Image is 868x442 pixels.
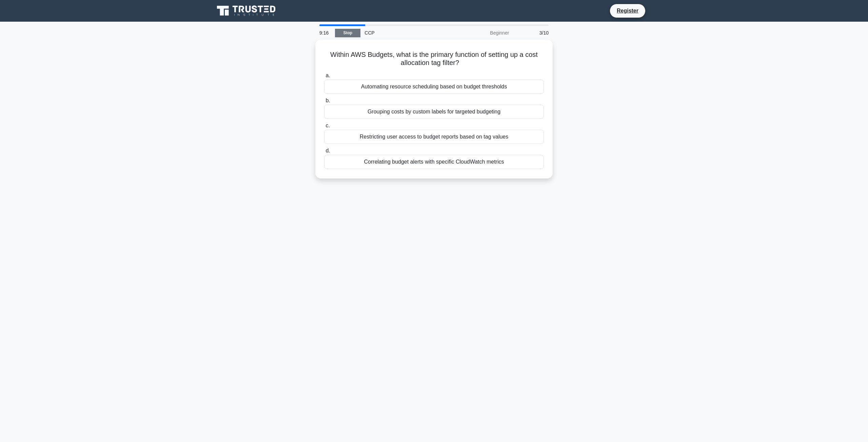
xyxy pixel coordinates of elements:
span: c. [325,123,330,128]
div: 9:16 [315,26,335,40]
a: Stop [335,29,360,37]
a: Register [613,6,643,15]
span: b. [325,98,330,103]
div: Grouping costs by custom labels for targeted budgeting [324,105,544,119]
div: Correlating budget alerts with specific CloudWatch metrics [324,155,544,169]
div: CCP [360,26,454,40]
span: d. [325,148,330,153]
div: Restricting user access to budget reports based on tag values [324,130,544,144]
div: 3/10 [513,26,553,40]
span: a. [325,72,330,78]
div: Beginner [454,26,513,40]
div: Automating resource scheduling based on budget thresholds [324,80,544,94]
h5: Within AWS Budgets, what is the primary function of setting up a cost allocation tag filter? [323,50,545,67]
